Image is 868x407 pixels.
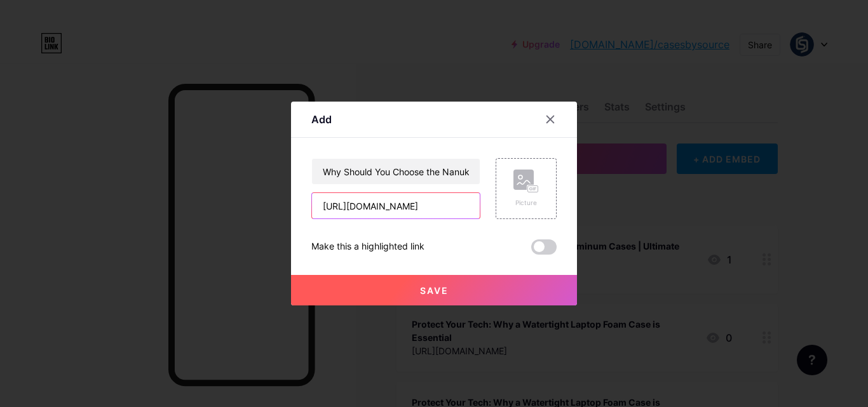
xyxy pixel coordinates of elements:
input: URL [312,193,480,218]
input: Title [312,159,480,184]
div: Make this a highlighted link [311,239,424,255]
div: Add [311,112,332,127]
button: Save [291,275,577,305]
span: Save [420,285,449,296]
div: Picture [513,198,539,208]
